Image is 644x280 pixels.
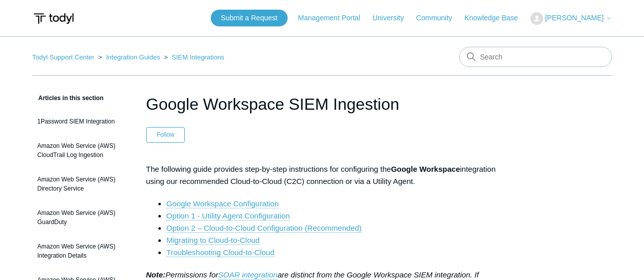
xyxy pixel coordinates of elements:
input: Search [459,47,612,67]
a: Option 1 - Utility Agent Configuration [166,211,290,221]
span: The following guide provides step-by-step instructions for configuring the integration using our ... [146,165,496,185]
a: Management Portal [298,13,370,23]
a: Migrating to Cloud-to-Cloud [166,236,260,245]
a: 1Password SIEM Integration [32,112,131,131]
img: Todyl Support Center Help Center home page [32,9,75,28]
a: Submit a Request [211,10,288,26]
a: University [373,13,414,23]
strong: Google Workspace [391,165,460,173]
button: Follow Article [146,127,185,142]
a: Integration Guides [106,53,160,61]
li: SIEM Integrations [162,53,225,61]
a: Amazon Web Service (AWS) Directory Service [32,170,131,198]
h1: Google Workspace SIEM Ingestion [146,92,498,116]
a: Google Workspace Configuration [166,199,279,208]
a: Amazon Web Service (AWS) CloudTrail Log Ingestion [32,136,131,165]
span: Articles in this section [32,95,103,102]
a: Community [416,13,462,23]
a: SIEM Integrations [172,53,224,61]
li: Integration Guides [96,53,162,61]
a: Amazon Web Service (AWS) Integration Details [32,237,131,265]
a: Troubleshooting Cloud-to-Cloud [166,248,274,257]
a: Option 2 – Cloud-to-Cloud Configuration (Recommended) [166,224,362,233]
a: Todyl Support Center [32,53,94,61]
button: [PERSON_NAME] [530,12,612,25]
strong: Note: [146,270,165,279]
a: Amazon Web Service (AWS) GuardDuty [32,203,131,232]
a: SOAR integration [218,270,277,279]
span: [PERSON_NAME] [545,14,604,22]
a: Knowledge Base [464,13,528,23]
li: Todyl Support Center [32,53,96,61]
